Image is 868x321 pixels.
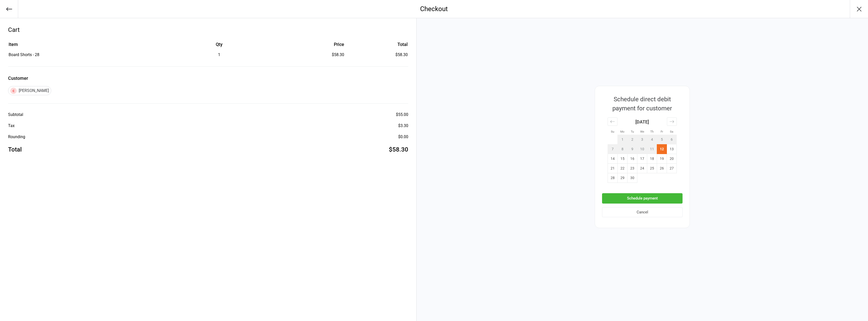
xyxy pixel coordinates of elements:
th: Total [346,41,408,51]
td: Tuesday, September 16, 2025 [628,154,637,164]
button: Schedule payment [602,193,683,204]
td: Monday, September 29, 2025 [618,173,628,183]
div: Rounding [8,134,25,140]
div: $0.00 [398,134,408,140]
div: $55.00 [396,112,408,118]
td: Saturday, September 13, 2025 [667,144,677,154]
td: Wednesday, September 17, 2025 [637,154,647,164]
div: Tax [8,123,15,129]
td: Monday, September 22, 2025 [618,164,628,173]
td: Sunday, September 21, 2025 [608,164,618,173]
td: Not available. Monday, September 8, 2025 [618,144,628,154]
th: Item [9,41,162,51]
td: Sunday, September 28, 2025 [608,173,618,183]
td: Selected. Friday, September 12, 2025 [657,144,667,154]
td: Wednesday, September 24, 2025 [637,164,647,173]
small: We [640,130,644,133]
span: Board Shorts - 28 [9,52,39,57]
td: Not available. Tuesday, September 2, 2025 [628,135,637,144]
div: $3.30 [398,123,408,129]
td: Saturday, September 20, 2025 [667,154,677,164]
button: Cancel [602,207,683,217]
div: Move forward to switch to the next month. [667,117,677,126]
div: Schedule direct debit payment for customer [602,95,682,113]
th: Qty [163,41,276,51]
label: Customer [8,75,408,82]
td: Saturday, September 27, 2025 [667,164,677,173]
td: Not available. Tuesday, September 9, 2025 [628,144,637,154]
td: Not available. Wednesday, September 10, 2025 [637,144,647,154]
div: 1 [163,52,276,58]
div: $58.30 [276,52,344,58]
td: $58.30 [346,52,408,58]
td: Tuesday, September 23, 2025 [628,164,637,173]
small: Sa [670,130,673,133]
strong: [DATE] [635,119,649,125]
small: Mo [620,130,625,133]
td: Not available. Saturday, September 6, 2025 [667,135,677,144]
div: [PERSON_NAME] [8,86,51,95]
div: Price [276,41,344,48]
div: Subtotal [8,112,23,118]
td: Sunday, September 14, 2025 [608,154,618,164]
td: Thursday, September 25, 2025 [647,164,657,173]
td: Not available. Monday, September 1, 2025 [618,135,628,144]
td: Not available. Thursday, September 11, 2025 [647,144,657,154]
div: Calendar [602,113,682,189]
td: Friday, September 19, 2025 [657,154,667,164]
div: Total [8,145,22,154]
td: Not available. Wednesday, September 3, 2025 [637,135,647,144]
small: Su [611,130,614,133]
td: Monday, September 15, 2025 [618,154,628,164]
div: $58.30 [389,145,408,154]
td: Thursday, September 18, 2025 [647,154,657,164]
small: Fr [661,130,663,133]
div: Cart [8,25,408,34]
td: Not available. Sunday, September 7, 2025 [608,144,618,154]
small: Th [650,130,654,133]
div: Move backward to switch to the previous month. [608,117,617,126]
td: Friday, September 26, 2025 [657,164,667,173]
td: Tuesday, September 30, 2025 [628,173,637,183]
small: Tu [631,130,634,133]
td: Not available. Thursday, September 4, 2025 [647,135,657,144]
td: Not available. Friday, September 5, 2025 [657,135,667,144]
